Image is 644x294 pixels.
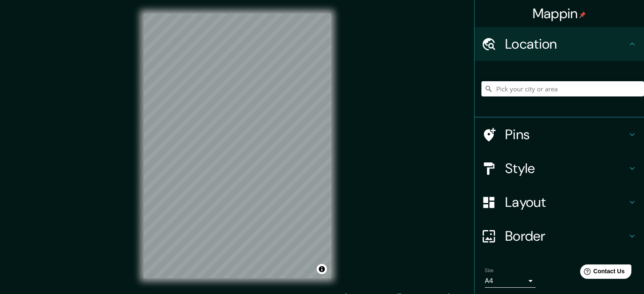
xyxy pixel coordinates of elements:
[505,228,627,245] h4: Border
[475,151,644,185] div: Style
[475,219,644,253] div: Border
[144,14,331,278] canvas: Map
[475,118,644,151] div: Pins
[485,274,536,288] div: A4
[505,160,627,177] h4: Style
[505,126,627,143] h4: Pins
[569,261,635,285] iframe: Help widget launcher
[579,11,586,18] img: pin-icon.png
[485,267,494,274] label: Size
[481,81,644,96] input: Pick your city or area
[505,36,627,52] h4: Location
[505,194,627,211] h4: Layout
[533,5,586,22] h4: Mappin
[475,185,644,219] div: Layout
[475,27,644,61] div: Location
[317,264,327,274] button: Toggle attribution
